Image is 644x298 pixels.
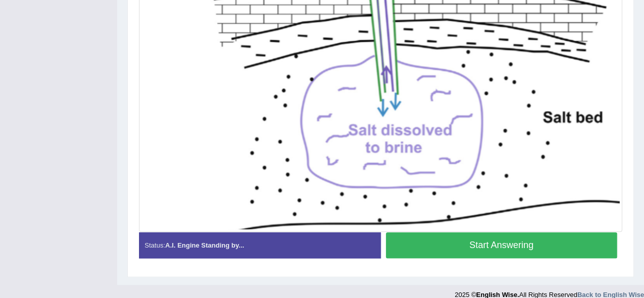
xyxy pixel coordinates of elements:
div: Status: [139,232,381,258]
strong: A.I. Engine Standing by... [165,241,244,249]
button: Start Answering [386,232,618,258]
